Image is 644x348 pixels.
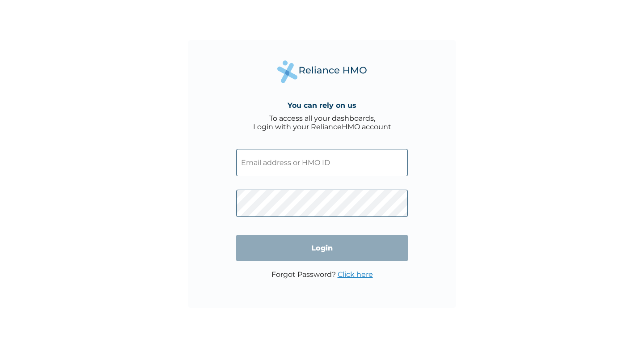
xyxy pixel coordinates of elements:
input: Login [236,235,408,261]
img: Reliance Health's Logo [277,60,367,83]
a: Click here [338,270,373,279]
p: Forgot Password? [271,270,373,279]
div: To access all your dashboards, Login with your RelianceHMO account [253,114,391,131]
h4: You can rely on us [288,101,356,110]
input: Email address or HMO ID [236,149,408,176]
